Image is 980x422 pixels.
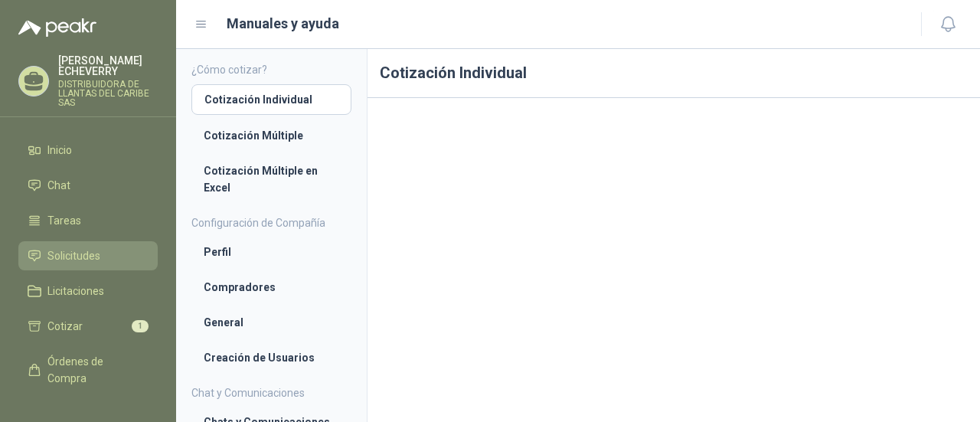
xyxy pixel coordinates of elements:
[18,276,158,306] a: Licitaciones
[18,241,158,270] a: Solicitudes
[58,80,158,107] p: DISTRIBUIDORA DE LLANTAS DEL CARIBE SAS
[204,91,338,108] li: Cotización Individual
[18,136,158,165] a: Inicio
[47,177,70,194] span: Chat
[47,247,100,264] span: Solicitudes
[18,206,158,235] a: Tareas
[191,84,351,115] a: Cotización Individual
[191,61,351,78] h4: ¿Cómo cotizar?
[191,156,351,202] a: Cotización Múltiple en Excel
[204,162,339,196] li: Cotización Múltiple en Excel
[47,212,81,229] span: Tareas
[204,314,339,331] li: General
[47,283,104,299] span: Licitaciones
[204,349,339,366] li: Creación de Usuarios
[47,318,83,335] span: Cotizar
[47,142,72,159] span: Inicio
[191,121,351,150] a: Cotización Múltiple
[18,171,158,200] a: Chat
[204,127,339,144] li: Cotización Múltiple
[191,237,351,267] a: Perfil
[204,279,339,296] li: Compradores
[132,320,149,332] span: 1
[58,55,158,77] p: [PERSON_NAME] ECHEVERRY
[227,13,339,34] h1: Manuales y ayuda
[47,353,143,387] span: Órdenes de Compra
[204,244,339,260] li: Perfil
[18,312,158,341] a: Cotizar1
[18,18,96,37] img: Logo peakr
[191,343,351,372] a: Creación de Usuarios
[367,49,980,98] h1: Cotización Individual
[191,214,351,231] h4: Configuración de Compañía
[191,273,351,302] a: Compradores
[191,384,351,401] h4: Chat y Comunicaciones
[191,308,351,337] a: General
[18,347,158,393] a: Órdenes de Compra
